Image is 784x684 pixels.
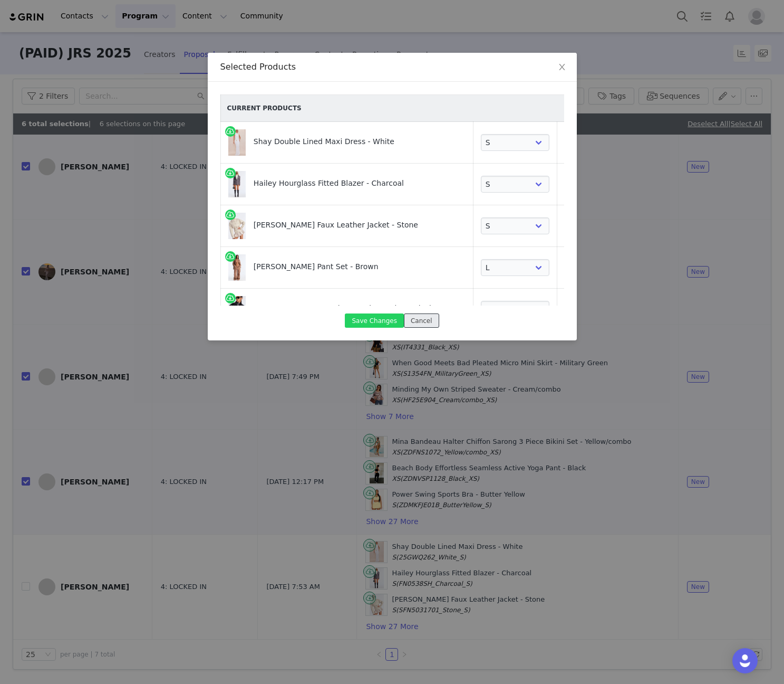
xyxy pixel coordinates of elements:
[228,213,246,239] img: 09-19-25_S10_33_SFN5031701_Stone_ZSR_AE_PC_13-55-17_1728_PXF.jpg
[220,61,564,73] div: Selected Products
[547,53,577,82] button: Close
[254,296,444,314] div: Downtowner Faux Leather Bomber Jacket - Black
[404,313,439,328] button: Cancel
[345,313,403,328] button: Save Changes
[254,254,444,272] div: [PERSON_NAME] Pant Set - Brown
[228,254,246,281] img: 09-16-25_S9_18_B32505MS501_Brown_CR_SS_13-29-23_35063_PXF.jpg
[254,171,444,189] div: Hailey Hourglass Fitted Blazer - Charcoal
[558,63,566,71] i: icon: close
[228,129,246,156] img: 06-02-25_S5_4_25GWQ262_White_CZ_DO_10-07-57_4478_PXF.jpg
[228,296,246,322] img: 09-17-25_S10_20_15505_Black_CXB_MR_12-37-42_0759_PXF.jpg
[732,648,758,673] div: Open Intercom Messenger
[254,213,444,231] div: [PERSON_NAME] Faux Leather Jacket - Stone
[228,171,246,197] img: 09-09-25_S11_13_FN0538SH_Charcoal_MS_PC_11-52-42_7983_PXF.jpg
[220,95,583,122] th: Current Products
[254,129,444,147] div: Shay Double Lined Maxi Dress - White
